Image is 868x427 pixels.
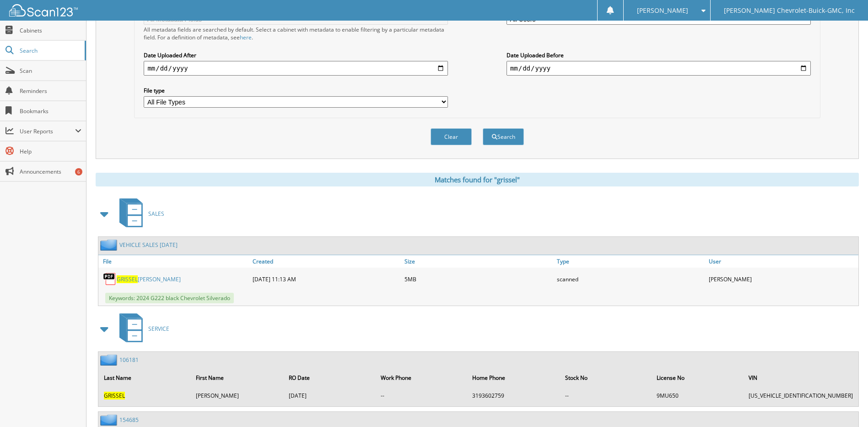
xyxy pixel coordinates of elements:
img: folder2.png [100,414,119,426]
span: Keywords: 2024 G222 black Chevrolet Silverado [105,293,234,303]
span: SERVICE [148,325,169,333]
div: [PERSON_NAME] [706,270,858,288]
span: GRISSEL [117,275,138,283]
a: GRISSEL[PERSON_NAME] [117,275,181,283]
label: File type [144,87,448,94]
span: GRISSEL [104,392,125,400]
input: start [144,61,448,76]
td: [PERSON_NAME] [191,388,283,403]
a: Type [555,255,706,268]
span: SALES [148,210,164,218]
img: folder2.png [100,354,119,366]
span: Cabinets [20,27,81,34]
th: Home Phone [468,368,559,387]
label: Date Uploaded After [144,51,448,59]
div: [DATE] 11:13 AM [250,270,402,288]
a: User [706,255,858,268]
button: Search [483,128,524,145]
iframe: Chat Widget [822,383,868,427]
td: -- [376,388,467,403]
div: scanned [555,270,706,288]
div: 6 [75,168,82,175]
span: Reminders [20,87,81,95]
a: File [98,255,250,268]
span: Bookmarks [20,107,81,115]
td: [DATE] [284,388,375,403]
label: Date Uploaded Before [507,51,811,59]
img: scan123-logo-white.svg [9,4,78,16]
img: folder2.png [100,239,119,251]
th: VIN [744,368,857,387]
input: end [507,61,811,76]
img: PDF.png [103,272,117,286]
span: [PERSON_NAME] Chevrolet-Buick-GMC, Inc [724,8,855,13]
span: Announcements [20,168,81,175]
button: Clear [431,128,472,145]
div: Matches found for "grissel" [96,173,859,186]
td: 3193602759 [468,388,559,403]
span: User Reports [20,127,75,135]
a: 106181 [119,356,139,364]
a: SALES [114,196,164,232]
div: All metadata fields are searched by default. Select a cabinet with metadata to enable filtering b... [144,26,448,41]
a: here [240,33,252,41]
th: Work Phone [376,368,467,387]
th: Stock No [561,368,651,387]
a: SERVICE [114,311,169,347]
td: [US_VEHICLE_IDENTIFICATION_NUMBER] [744,388,857,403]
span: Help [20,148,81,155]
a: Size [402,255,554,268]
td: 9MU650 [652,388,743,403]
a: VEHICLE SALES [DATE] [119,241,178,249]
span: Scan [20,67,81,75]
th: Last Name [99,368,190,387]
th: First Name [191,368,283,387]
span: [PERSON_NAME] [637,8,688,13]
td: -- [561,388,651,403]
a: Created [250,255,402,268]
th: License No [652,368,743,387]
th: RO Date [284,368,375,387]
a: 154685 [119,416,139,424]
div: 5MB [402,270,554,288]
span: Search [20,47,80,55]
